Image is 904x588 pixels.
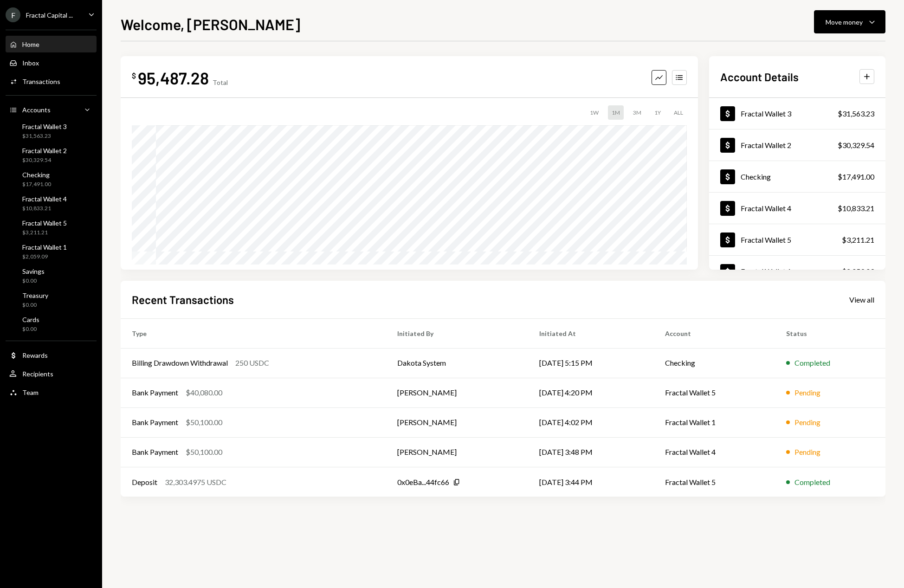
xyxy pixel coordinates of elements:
div: Fractal Wallet 1 [22,243,67,251]
div: Fractal Wallet 2 [741,141,791,149]
div: 250 USDC [235,357,269,368]
div: $30,329.54 [838,140,874,151]
div: $2,059.09 [842,266,874,277]
a: Treasury$0.00 [6,289,97,311]
th: Account [654,318,775,348]
div: 95,487.28 [138,67,209,88]
a: Accounts [6,101,97,118]
td: [DATE] 3:44 PM [528,467,654,497]
td: Fractal Wallet 5 [654,467,775,497]
div: $17,491.00 [22,181,51,188]
div: Bank Payment [132,417,178,428]
a: View all [849,294,874,304]
th: Type [121,318,386,348]
div: 1M [608,105,624,120]
div: 32,303.4975 USDC [165,477,226,488]
td: Fractal Wallet 1 [654,407,775,437]
h2: Account Details [720,69,799,84]
td: [PERSON_NAME] [386,437,528,467]
div: Checking [741,172,771,181]
div: $3,211.21 [842,234,874,246]
div: Savings [22,267,45,275]
td: Fractal Wallet 4 [654,437,775,467]
a: Fractal Wallet 1$2,059.09 [6,240,97,263]
div: Fractal Capital ... [26,11,73,19]
a: Checking$17,491.00 [6,168,97,190]
div: 0x0eBa...44fc66 [397,477,449,488]
div: 1W [586,105,602,120]
div: Total [213,78,228,86]
td: [DATE] 3:48 PM [528,437,654,467]
a: Fractal Wallet 3$31,563.23 [709,98,885,129]
div: Completed [794,477,830,488]
div: Move money [826,17,863,27]
td: Checking [654,348,775,378]
div: Checking [22,171,51,179]
div: Fractal Wallet 5 [741,235,791,244]
div: $0.00 [22,277,45,285]
div: Treasury [22,291,48,299]
div: $0.00 [22,301,48,309]
div: Fractal Wallet 4 [22,195,67,203]
a: Fractal Wallet 2$30,329.54 [709,129,885,161]
div: $2,059.09 [22,253,67,261]
a: Fractal Wallet 5$3,211.21 [709,224,885,255]
div: Bank Payment [132,446,178,458]
td: [PERSON_NAME] [386,407,528,437]
div: Pending [794,446,820,458]
div: Fractal Wallet 2 [22,147,67,155]
th: Initiated At [528,318,654,348]
div: Rewards [22,351,48,359]
div: $30,329.54 [22,156,67,164]
td: [PERSON_NAME] [386,378,528,407]
div: 3M [629,105,645,120]
th: Status [775,318,885,348]
div: 1Y [651,105,665,120]
a: Checking$17,491.00 [709,161,885,192]
div: Fractal Wallet 3 [22,123,67,130]
div: Fractal Wallet 5 [22,219,67,227]
a: Fractal Wallet 4$10,833.21 [6,192,97,214]
a: Home [6,36,97,52]
a: Cards$0.00 [6,313,97,335]
button: Move money [814,10,885,33]
a: Savings$0.00 [6,265,97,287]
td: [DATE] 4:20 PM [528,378,654,407]
h1: Welcome, [PERSON_NAME] [121,15,300,33]
td: Fractal Wallet 5 [654,378,775,407]
div: $31,563.23 [22,132,67,140]
td: Dakota System [386,348,528,378]
div: Transactions [22,78,60,85]
a: Fractal Wallet 2$30,329.54 [6,144,97,166]
div: Pending [794,417,820,428]
td: [DATE] 4:02 PM [528,407,654,437]
div: $50,100.00 [186,446,222,458]
h2: Recent Transactions [132,292,234,307]
div: $40,080.00 [186,387,222,398]
div: ALL [670,105,687,120]
div: $0.00 [22,325,39,333]
div: Cards [22,316,39,323]
a: Recipients [6,365,97,382]
div: Bank Payment [132,387,178,398]
a: Fractal Wallet 3$31,563.23 [6,120,97,142]
div: View all [849,295,874,304]
a: Team [6,384,97,401]
div: $31,563.23 [838,108,874,119]
th: Initiated By [386,318,528,348]
div: Fractal Wallet 1 [741,267,791,276]
a: Inbox [6,54,97,71]
a: Rewards [6,347,97,363]
div: $10,833.21 [838,203,874,214]
a: Fractal Wallet 4$10,833.21 [709,193,885,224]
div: $10,833.21 [22,205,67,213]
div: Team [22,388,39,396]
div: Fractal Wallet 3 [741,109,791,118]
td: [DATE] 5:15 PM [528,348,654,378]
div: Inbox [22,59,39,67]
a: Transactions [6,73,97,90]
div: Billing Drawdown Withdrawal [132,357,228,368]
a: Fractal Wallet 1$2,059.09 [709,256,885,287]
div: $50,100.00 [186,417,222,428]
div: F [6,7,20,22]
